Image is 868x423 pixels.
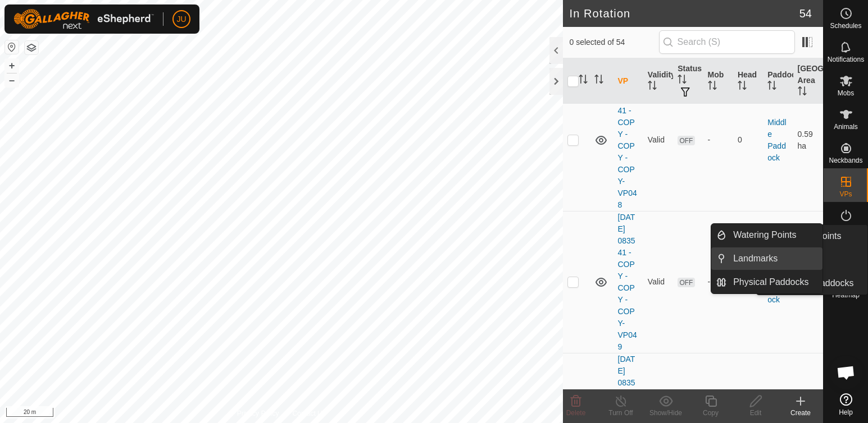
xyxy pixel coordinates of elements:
img: Gallagher Logo [13,9,154,29]
th: VP [613,58,643,104]
span: OFF [678,136,694,145]
td: 0 [733,69,763,211]
a: Watering Points [726,224,822,246]
div: Edit [733,408,778,418]
p-sorticon: Activate to sort [738,82,747,91]
span: 0 selected of 54 [570,36,659,48]
span: Watering Points [733,228,796,242]
div: - [708,134,729,146]
td: 0.64 ha [793,211,823,353]
a: [DATE] 083541 - COPY - COPY - COPY-VP048 [618,71,637,209]
a: Contact Us [292,408,325,419]
span: Delete [566,409,586,417]
th: Paddock [763,58,793,104]
div: Copy [688,408,733,418]
td: 0.59 ha [793,69,823,211]
button: Map Layers [25,41,38,54]
p-sorticon: Activate to sort [579,76,588,85]
span: OFF [678,278,694,287]
span: Neckbands [829,157,862,164]
p-sorticon: Activate to sort [767,82,776,91]
p-sorticon: Activate to sort [648,82,657,91]
div: Turn Off [598,408,643,418]
span: Notifications [828,56,864,63]
p-sorticon: Activate to sort [708,82,717,91]
a: [DATE] 083541 - COPY - COPY - COPY-VP049 [618,213,637,351]
span: Mobs [838,90,854,96]
a: Middle Paddock [767,260,786,304]
div: Show/Hide [643,408,688,418]
p-sorticon: Activate to sort [798,88,807,97]
button: – [5,73,19,87]
div: Open chat [829,356,863,389]
button: Reset Map [5,40,19,54]
p-sorticon: Activate to sort [678,76,687,85]
h2: In Rotation [570,7,799,20]
input: Search (S) [659,30,795,54]
span: Animals [834,123,858,130]
span: Schedules [830,22,861,29]
a: Help [824,389,868,420]
li: Landmarks [711,247,822,270]
a: Landmarks [726,247,822,270]
th: [GEOGRAPHIC_DATA] Area [793,58,823,104]
span: Landmarks [733,252,778,265]
th: Validity [643,58,673,104]
td: 0 [733,211,763,353]
li: Watering Points [711,224,822,246]
li: Physical Paddocks [711,271,822,293]
span: Heatmap [832,292,860,298]
a: Middle Paddock [767,118,786,162]
td: Valid [643,211,673,353]
th: Head [733,58,763,104]
span: 54 [799,5,812,22]
a: Physical Paddocks [726,271,822,293]
div: - [708,276,729,288]
button: + [5,59,19,72]
p-sorticon: Activate to sort [594,76,603,85]
span: Help [839,409,853,416]
span: Physical Paddocks [733,275,808,289]
th: Mob [703,58,733,104]
div: Create [778,408,823,418]
a: Privacy Policy [237,408,279,419]
span: JU [176,13,186,25]
td: Valid [643,69,673,211]
span: VPs [839,191,852,197]
th: Status [673,58,703,104]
